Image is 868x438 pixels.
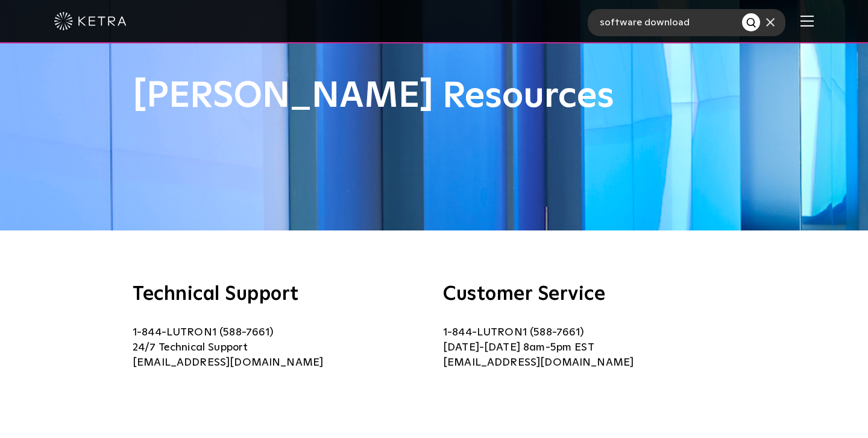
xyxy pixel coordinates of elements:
h3: Technical Support [133,285,425,304]
p: 1-844-LUTRON1 (588-7661) 24/7 Technical Support [133,325,425,370]
img: Hamburger%20Nav.svg [800,15,814,27]
a: [EMAIL_ADDRESS][DOMAIN_NAME] [133,357,323,368]
img: close search form [766,18,775,27]
p: 1-844-LUTRON1 (588-7661) [DATE]-[DATE] 8am-5pm EST [EMAIL_ADDRESS][DOMAIN_NAME] [443,325,735,370]
img: search button [746,17,758,30]
img: ketra-logo-2019-white [54,12,127,30]
h1: [PERSON_NAME] Resources [133,77,735,116]
h3: Customer Service [443,285,735,304]
button: Search [742,13,760,31]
